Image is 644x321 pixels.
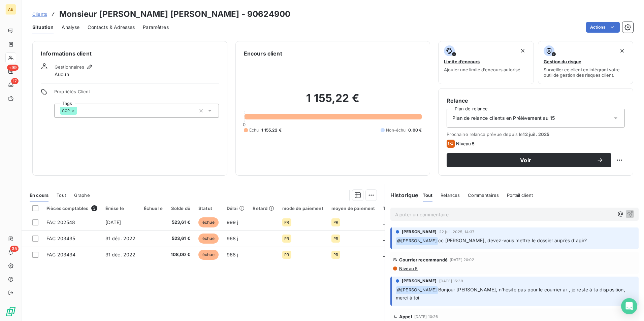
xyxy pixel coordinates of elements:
[385,191,419,199] h6: Historique
[198,217,219,227] span: échue
[32,11,47,17] span: Clients
[227,206,245,211] div: Délai
[383,219,385,225] span: _
[447,153,611,167] button: Voir
[32,11,47,17] a: Clients
[402,229,437,235] span: [PERSON_NAME]
[414,315,438,319] span: [DATE] 10:26
[399,314,412,319] span: Appel
[244,49,282,58] h6: Encours client
[423,192,433,198] span: Tout
[46,252,76,257] span: FAC 203434
[198,250,219,260] span: échue
[5,79,16,90] a: 17
[399,257,448,262] span: Courrier recommandé
[450,258,474,262] span: [DATE] 20:02
[284,237,289,241] span: PR
[447,132,625,137] span: Prochaine relance prévue depuis le
[383,206,417,211] div: Tag relance
[46,219,75,225] span: FAC 202548
[227,219,238,225] span: 999 j
[444,59,480,64] span: Limite d’encours
[11,78,19,84] span: 17
[46,205,97,211] div: Pièces comptables
[447,97,625,105] h6: Relance
[438,41,534,84] button: Limite d’encoursAjouter une limite d’encours autorisé
[249,127,259,133] span: Échu
[62,109,70,113] span: COP
[282,206,323,211] div: mode de paiement
[331,206,375,211] div: moyen de paiement
[227,236,238,241] span: 968 j
[439,230,474,234] span: 22 juil. 2025, 14:37
[253,206,274,211] div: Retard
[5,4,16,15] div: AE
[91,205,97,211] span: 3
[5,306,16,317] img: Logo LeanPay
[171,235,190,242] span: 523,61 €
[408,127,422,133] span: 0,00 €
[438,238,587,243] span: cc [PERSON_NAME], devez-vous mettre le dossier auprès d'agir?
[507,192,533,198] span: Portail client
[456,141,475,146] span: Niveau 5
[30,192,49,198] span: En cours
[105,219,121,225] span: [DATE]
[544,59,581,64] span: Gestion du risque
[244,92,422,112] h2: 1 155,22 €
[396,237,438,245] span: @ [PERSON_NAME]
[88,24,135,31] span: Contacts & Adresses
[32,24,54,31] span: Situation
[171,219,190,226] span: 523,61 €
[538,41,633,84] button: Gestion du risqueSurveiller ce client en intégrant votre outil de gestion des risques client.
[383,252,385,257] span: _
[171,251,190,258] span: 108,00 €
[455,157,597,163] span: Voir
[105,206,136,211] div: Émise le
[444,67,520,72] span: Ajouter une limite d’encours autorisé
[333,237,338,241] span: PR
[74,192,90,198] span: Graphe
[452,115,555,121] span: Plan de relance clients en Prélèvement au 15
[10,246,19,252] span: 35
[144,206,163,211] div: Échue le
[284,220,289,224] span: PR
[386,127,406,133] span: Non-échu
[55,71,69,78] span: Aucun
[333,220,338,224] span: PR
[439,279,463,283] span: [DATE] 15:39
[41,49,219,58] h6: Informations client
[441,192,460,198] span: Relances
[46,236,75,241] span: FAC 203435
[261,127,282,133] span: 1 155,22 €
[57,192,66,198] span: Tout
[143,24,169,31] span: Paramètres
[402,278,437,284] span: [PERSON_NAME]
[333,253,338,257] span: PR
[171,206,190,211] div: Solde dû
[398,266,418,271] span: Niveau 5
[77,108,83,114] input: Ajouter une valeur
[383,236,385,241] span: _
[62,24,79,31] span: Analyse
[55,64,84,70] span: Gestionnaires
[284,253,289,257] span: PR
[5,66,16,77] a: +99
[105,236,136,241] span: 31 déc. 2022
[54,89,219,98] span: Propriétés Client
[396,286,438,294] span: @ [PERSON_NAME]
[621,298,637,314] div: Open Intercom Messenger
[105,252,136,257] span: 31 déc. 2022
[468,192,499,198] span: Commentaires
[396,287,626,300] span: Bonjour [PERSON_NAME], n'hésite pas pour le courrier ar , je reste à ta disposition, merci à toi
[586,22,620,33] button: Actions
[198,234,219,244] span: échue
[243,122,246,127] span: 0
[59,8,290,20] h3: Monsieur [PERSON_NAME] [PERSON_NAME] - 90624900
[544,67,627,78] span: Surveiller ce client en intégrant votre outil de gestion des risques client.
[227,252,238,257] span: 968 j
[523,132,549,137] span: 12 juil. 2025
[7,65,19,71] span: +99
[198,206,219,211] div: Statut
